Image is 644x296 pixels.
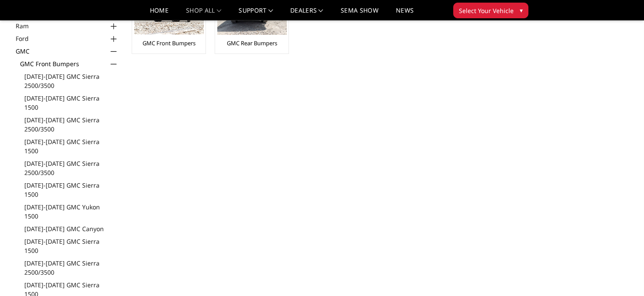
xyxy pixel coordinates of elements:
a: GMC [16,47,119,56]
a: Support [239,7,273,20]
a: Ford [16,34,119,43]
a: shop all [186,7,221,20]
a: Ram [16,21,119,30]
a: [DATE]-[DATE] GMC Sierra 2500/3500 [24,72,119,90]
a: [DATE]-[DATE] GMC Yukon 1500 [24,202,119,221]
a: Dealers [290,7,323,20]
a: GMC Front Bumpers [143,39,196,47]
span: Select Your Vehicle [459,6,514,15]
button: Select Your Vehicle [453,3,528,18]
a: GMC Rear Bumpers [227,39,277,47]
a: [DATE]-[DATE] GMC Sierra 1500 [24,237,119,255]
a: [DATE]-[DATE] GMC Sierra 2500/3500 [24,159,119,177]
span: ▾ [520,6,523,15]
a: [DATE]-[DATE] GMC Sierra 2500/3500 [24,259,119,277]
a: SEMA Show [341,7,378,20]
a: [DATE]-[DATE] GMC Sierra 1500 [24,94,119,112]
a: [DATE]-[DATE] GMC Sierra 2500/3500 [24,115,119,134]
a: GMC Front Bumpers [20,59,119,68]
a: News [396,7,414,20]
a: [DATE]-[DATE] GMC Canyon [24,224,119,233]
a: Home [150,7,169,20]
a: [DATE]-[DATE] GMC Sierra 1500 [24,181,119,199]
a: [DATE]-[DATE] GMC Sierra 1500 [24,137,119,155]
